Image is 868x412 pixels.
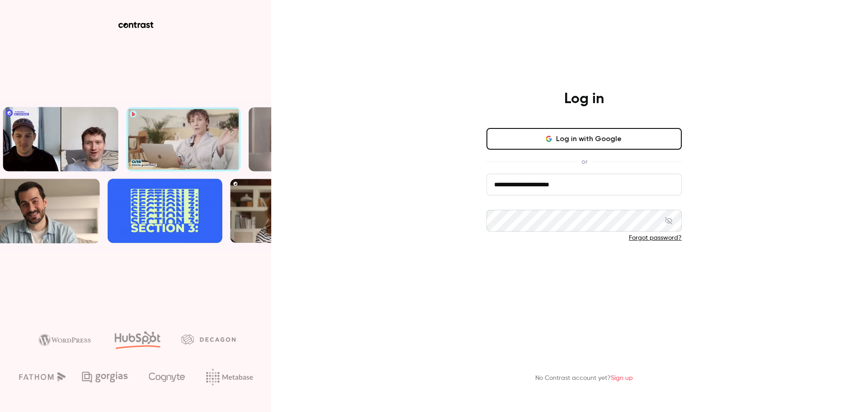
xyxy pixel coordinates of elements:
[486,128,682,150] button: Log in with Google
[611,375,633,381] a: Sign up
[181,334,236,344] img: decagon
[535,374,633,383] p: No Contrast account yet?
[564,90,604,108] h4: Log in
[577,157,592,166] span: or
[486,257,682,279] button: Log in
[629,235,682,241] a: Forgot password?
